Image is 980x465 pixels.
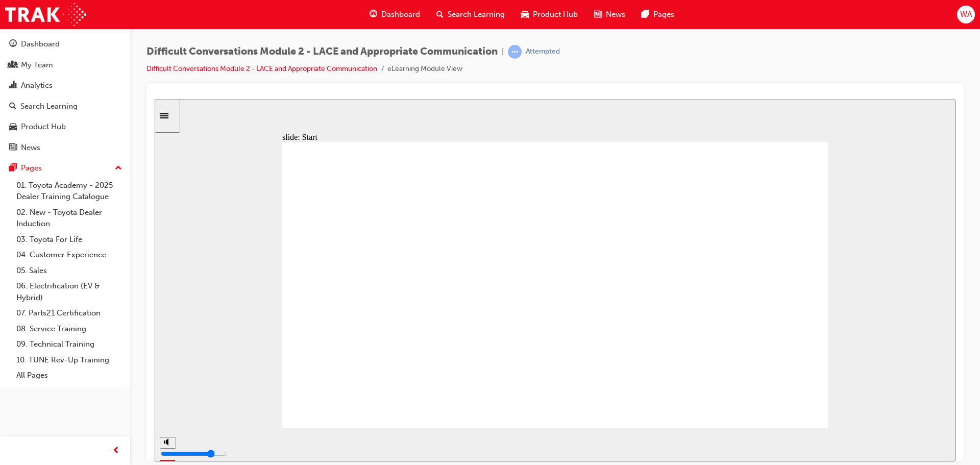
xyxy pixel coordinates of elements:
[4,117,126,136] a: Product Hub
[12,368,126,383] a: All Pages
[4,138,126,157] a: News
[361,4,428,25] a: guage-iconDashboard
[4,97,126,116] a: Search Learning
[5,329,20,362] div: misc controls
[21,142,40,154] div: News
[370,8,377,21] span: guage-icon
[146,46,498,58] span: Difficult Conversations Module 2 - LACE and Appropriate Communication
[12,232,126,248] a: 03. Toyota For Life
[9,123,17,132] span: car-icon
[115,162,122,175] span: up-icon
[12,352,126,368] a: 10. TUNE Rev-Up Training
[960,9,972,20] span: WA
[436,8,444,21] span: search-icon
[4,76,126,95] a: Analytics
[12,178,126,205] a: 01. Toyota Academy - 2025 Dealer Training Catalogue
[4,56,126,75] a: My Team
[508,45,522,59] span: learningRecordVerb_ATTEMPT-icon
[4,159,126,178] button: Pages
[9,102,16,111] span: search-icon
[428,4,513,25] a: search-iconSearch Learning
[12,205,126,232] a: 02. New - Toyota Dealer Induction
[20,101,78,112] div: Search Learning
[653,9,674,20] span: Pages
[12,247,126,263] a: 04. Customer Experience
[633,4,682,25] a: pages-iconPages
[5,337,21,349] button: volume
[21,121,66,133] div: Product Hub
[21,80,53,91] div: Analytics
[12,305,126,321] a: 07. Parts21 Certification
[9,164,17,173] span: pages-icon
[606,9,625,20] span: News
[642,8,649,21] span: pages-icon
[21,59,53,71] div: My Team
[21,162,42,174] div: Pages
[9,143,17,153] span: news-icon
[4,35,126,54] a: Dashboard
[6,350,72,358] input: volume
[9,61,17,70] span: people-icon
[387,63,462,75] li: eLearning Module View
[381,9,420,20] span: Dashboard
[9,40,17,49] span: guage-icon
[957,6,975,23] button: WA
[594,8,602,21] span: news-icon
[9,81,17,90] span: chart-icon
[521,8,529,21] span: car-icon
[526,47,560,57] div: Attempted
[12,336,126,352] a: 09. Technical Training
[586,4,633,25] a: news-iconNews
[513,4,586,25] a: car-iconProduct Hub
[502,46,504,58] span: |
[12,321,126,337] a: 08. Service Training
[12,278,126,305] a: 06. Electrification (EV & Hybrid)
[112,445,120,457] span: prev-icon
[5,3,86,26] img: Trak
[448,9,505,20] span: Search Learning
[21,38,60,50] div: Dashboard
[533,9,578,20] span: Product Hub
[4,33,126,159] button: DashboardMy TeamAnalyticsSearch LearningProduct HubNews
[146,64,377,73] a: Difficult Conversations Module 2 - LACE and Appropriate Communication
[12,263,126,279] a: 05. Sales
